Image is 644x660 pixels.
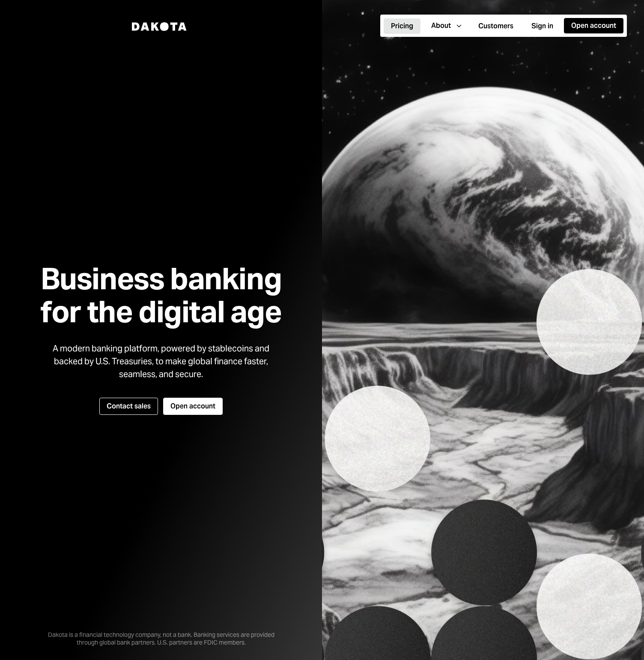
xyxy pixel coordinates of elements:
button: Contact sales [99,398,158,415]
div: About [431,21,451,30]
button: Customers [471,18,521,34]
a: Pricing [384,18,420,34]
div: A modern banking platform, powered by stablecoins and backed by U.S. Treasuries, to make global f... [45,342,277,381]
a: Customers [471,18,521,34]
button: Open account [163,398,223,415]
a: Sign in [524,18,561,34]
button: About [424,18,468,33]
h1: Business banking for the digital age [30,262,292,328]
button: Pricing [384,18,420,34]
div: Dakota is a financial technology company, not a bank. Banking services are provided through globa... [33,617,289,646]
button: Sign in [524,18,561,34]
button: Open account [564,18,623,33]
